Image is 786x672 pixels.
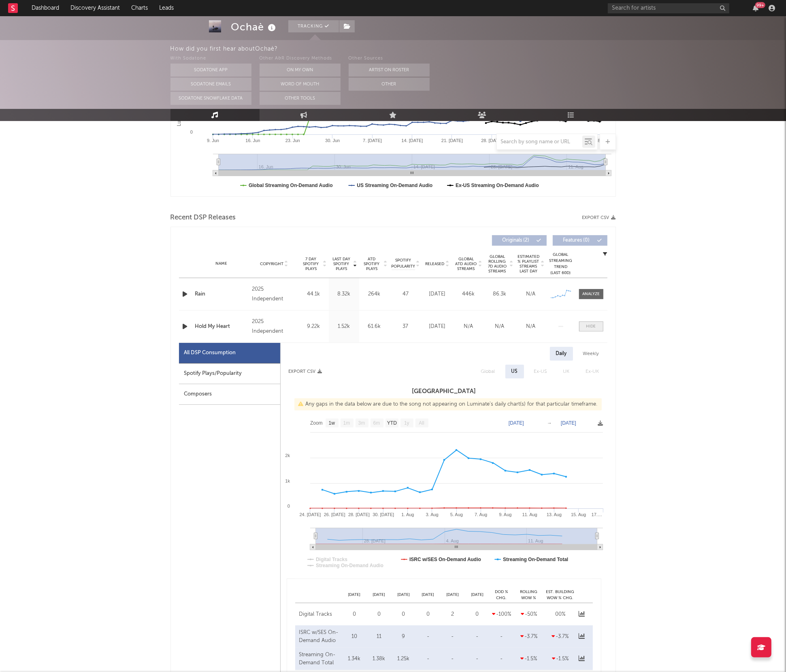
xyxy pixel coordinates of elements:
div: - [492,655,512,663]
div: [DATE] [366,592,391,598]
div: Est. Building WoW % Chg. [544,589,577,601]
text: 6m [373,421,380,426]
text: 15. Aug [571,512,586,517]
div: N/A [518,290,545,298]
span: Released [426,262,445,266]
div: Composers [179,384,280,405]
button: Export CSV [289,369,322,374]
div: [DATE] [465,592,490,598]
div: - [467,633,488,641]
text: [DATE] [509,420,524,426]
div: 8.32k [331,290,357,298]
div: 1.34k [344,655,365,663]
text: 17.… [591,512,602,517]
input: Search for artists [608,3,729,13]
text: 9. Aug [499,512,511,517]
input: Search by song name or URL [497,139,582,145]
div: N/A [518,323,545,331]
text: 1k [285,478,290,483]
div: 9.22k [300,323,327,331]
text: 3m [358,421,365,426]
div: 1.52k [331,323,357,331]
text: 1m [343,421,350,426]
text: 3. Aug [426,512,438,517]
text: 5. Aug [450,512,462,517]
text: 24. [DATE] [299,512,321,517]
button: Sodatone App [170,64,251,77]
text: 28. [DATE] [348,512,370,517]
div: 1.25k [393,655,414,663]
text: ISRC w/SES On-Demand Audio [409,557,481,562]
text: 30. [DATE] [373,512,394,517]
span: Originals ( 2 ) [497,238,535,243]
span: Global Rolling 7D Audio Streams [486,254,509,274]
div: [DATE] [342,592,367,598]
text: 0 [287,504,290,508]
div: - [442,655,463,663]
span: Recent DSP Releases [170,213,236,223]
text: Ex-US Streaming On-Demand Audio [456,183,539,188]
span: Copyright [260,262,283,266]
span: Estimated % Playlist Streams Last Day [518,254,540,274]
span: 7 Day Spotify Plays [300,257,322,271]
span: Global ATD Audio Streams [455,257,477,271]
div: 264k [361,290,388,298]
span: Spotify Popularity [391,257,415,270]
div: US [511,367,518,376]
text: → [547,420,552,426]
span: Features ( 0 ) [558,238,595,243]
div: 2025 Independent [252,285,296,304]
button: Other [349,78,430,91]
div: Ochaè [231,20,278,34]
div: 10 [344,633,365,641]
span: Last Day Spotify Plays [331,257,352,271]
div: Any gaps in the data below are due to the song not appearing on Luminate's daily chart(s) for tha... [294,398,602,410]
div: -50 % [516,610,542,619]
div: 0 [467,610,488,619]
text: Streaming On-Demand Total [503,557,568,562]
div: Daily [550,347,573,361]
div: [DATE] [424,323,451,331]
div: Spotify Plays/Popularity [179,364,280,384]
div: 0 0 % [546,610,575,619]
div: 0 [393,610,414,619]
div: Name [195,261,248,267]
div: - [467,655,488,663]
text: 1. Aug [401,512,414,517]
div: With Sodatone [170,54,251,64]
button: Artist on Roster [349,64,430,77]
button: Export CSV [582,215,616,220]
div: - [418,655,439,663]
a: Rain [195,290,248,298]
text: Digital Tracks [316,557,347,562]
button: Word Of Mouth [260,78,341,91]
button: On My Own [260,64,341,77]
button: Sodatone Emails [170,78,251,91]
text: 1w [328,421,335,426]
div: 37 [392,323,420,331]
text: 7. Aug [475,512,487,517]
div: 1.38k [369,655,389,663]
text: Streaming On-Demand Audio [316,563,383,568]
div: All DSP Consumption [184,348,236,358]
div: 0 [418,610,439,619]
div: [DATE] [424,290,451,298]
div: [DATE] [440,592,465,598]
button: Other Tools [260,92,341,105]
div: 9 [393,633,414,641]
button: Tracking [288,20,339,32]
div: 86.3k [486,290,513,298]
div: [DATE] [391,592,416,598]
div: - [492,633,512,641]
text: 26. [DATE] [324,512,345,517]
div: 44.1k [300,290,327,298]
text: 1y [404,421,409,426]
text: Luminate Daily Streams [176,74,181,126]
text: YTD [387,421,396,426]
a: Hold My Heart [195,323,248,331]
div: - [418,633,439,641]
div: 11 [369,633,389,641]
div: 61.6k [361,323,388,331]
